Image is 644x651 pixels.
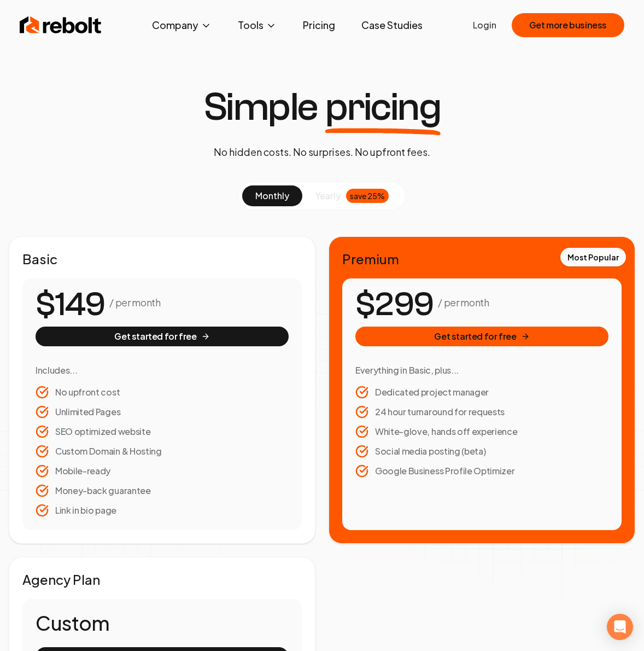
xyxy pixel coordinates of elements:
button: yearlysave 25% [302,185,402,206]
button: Get started for free [36,327,289,346]
li: White-glove, hands off experience [355,425,608,438]
h2: Premium [342,250,622,268]
number-flow-react: $149 [36,280,105,329]
li: Social media posting (beta) [355,445,608,458]
button: Get started for free [355,327,608,346]
p: / per month [109,295,160,310]
li: Money-back guarantee [36,484,289,497]
h2: Basic [22,250,302,268]
p: No hidden costs. No surprises. No upfront fees. [214,144,430,160]
img: Rebolt Logo [20,14,102,36]
a: Login [473,19,496,32]
h1: Simple [203,88,441,127]
button: Company [143,14,220,36]
a: Case Studies [353,14,431,36]
span: monthly [255,190,289,201]
button: monthly [242,185,302,206]
span: pricing [325,88,441,127]
button: Tools [229,14,285,36]
h3: Everything in Basic, plus... [355,364,608,377]
li: Custom Domain & Hosting [36,445,289,458]
button: Get more business [512,13,624,37]
h3: Includes... [36,364,289,377]
div: Most Popular [560,248,626,266]
div: save 25% [346,189,389,203]
li: Mobile-ready [36,464,289,478]
h1: Custom [36,612,289,634]
li: No upfront cost [36,386,289,399]
li: SEO optimized website [36,425,289,438]
li: Google Business Profile Optimizer [355,464,608,478]
number-flow-react: $299 [355,280,434,329]
p: / per month [438,295,489,310]
li: Unlimited Pages [36,405,289,419]
li: Dedicated project manager [355,386,608,399]
span: yearly [315,189,341,202]
li: Link in bio page [36,504,289,517]
li: 24 hour turnaround for requests [355,405,608,419]
h2: Agency Plan [22,571,302,588]
a: Pricing [294,14,344,36]
div: Open Intercom Messenger [607,614,633,640]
